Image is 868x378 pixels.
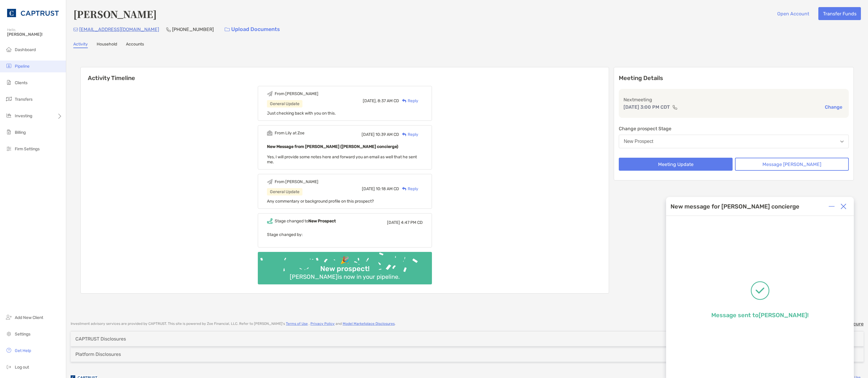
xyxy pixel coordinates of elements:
[166,27,171,32] img: Phone Icon
[275,131,305,136] div: From Lily at Zoe
[343,322,395,326] a: Model Marketplace Disclosures
[619,158,733,171] button: Meeting Update
[267,130,273,136] img: Event icon
[841,203,846,209] img: Close
[735,158,849,171] button: Message [PERSON_NAME]
[275,219,336,224] div: Stage changed to
[267,179,273,185] img: Event icon
[375,132,399,137] span: 10:39 AM CD
[267,154,417,164] span: Yes, I will provide some notes here and forward you an email as well that he sent me.
[378,98,399,103] span: 8:37 AM CD
[619,135,849,148] button: New Prospect
[399,186,418,192] div: Reply
[829,203,835,209] img: Expand or collapse
[258,252,432,279] img: Confetti
[671,203,799,210] div: New message for [PERSON_NAME] concierge
[97,42,117,48] a: Household
[619,74,849,82] p: Meeting Details
[267,199,374,204] span: Any commentary or background profile on this prospect?
[376,186,399,191] span: 10:18 AM CD
[7,32,62,37] span: [PERSON_NAME]!
[75,351,121,357] div: Platform Disclosures
[5,314,12,321] img: add_new_client icon
[15,130,26,135] span: Billing
[126,42,144,48] a: Accounts
[71,322,396,326] p: Investment advisory services are provided by CAPTRUST . This site is powered by Zoe Financial, LL...
[267,144,398,149] b: New Message from [PERSON_NAME] ([PERSON_NAME] concierge)
[338,256,352,265] div: 🎉
[5,363,12,370] img: logout icon
[15,80,27,85] span: Clients
[310,322,335,326] a: Privacy Policy
[15,47,36,52] span: Dashboard
[267,188,302,195] div: General Update
[73,42,88,48] a: Activity
[5,95,12,102] img: transfers icon
[402,187,407,191] img: Reply icon
[5,347,12,354] img: get-help icon
[286,322,308,326] a: Terms of Use
[711,312,809,319] p: Message sent to [PERSON_NAME] !
[5,145,12,152] img: firm-settings icon
[15,113,32,118] span: Investing
[624,96,844,103] p: Next meeting
[5,112,12,119] img: investing icon
[5,79,12,86] img: clients icon
[308,219,336,224] b: New Prospect
[15,332,30,337] span: Settings
[15,348,31,353] span: Get Help
[15,315,43,320] span: Add New Client
[275,179,318,184] div: From [PERSON_NAME]
[402,99,407,103] img: Reply icon
[773,7,814,20] button: Open Account
[624,139,653,144] div: New Prospect
[172,26,214,33] p: [PHONE_NUMBER]
[75,336,126,342] div: CAPTRUST Disclosures
[15,365,29,370] span: Log out
[267,231,423,238] p: Stage changed by:
[318,265,372,273] div: New prospect!
[399,131,418,138] div: Reply
[267,100,302,107] div: General Update
[5,46,12,53] img: dashboard icon
[221,23,284,36] a: Upload Documents
[363,98,377,103] span: [DATE],
[267,218,273,224] img: Event icon
[619,125,849,132] p: Change prospect Stage
[7,2,59,24] img: CAPTRUST Logo
[225,27,230,32] img: button icon
[402,133,407,136] img: Reply icon
[15,64,30,69] span: Pipeline
[624,103,670,111] p: [DATE] 3:00 PM CDT
[287,273,402,280] div: [PERSON_NAME] is now in your pipeline.
[275,91,318,96] div: From [PERSON_NAME]
[15,146,40,151] span: Firm Settings
[751,281,770,300] img: Message successfully sent
[5,128,12,136] img: billing icon
[81,67,609,82] h6: Activity Timeline
[79,26,159,33] p: [EMAIL_ADDRESS][DOMAIN_NAME]
[267,111,336,116] span: Just checking back with you on this.
[362,132,375,137] span: [DATE]
[399,98,418,104] div: Reply
[401,220,423,225] span: 4:47 PM CD
[267,91,273,97] img: Event icon
[818,7,861,20] button: Transfer Funds
[15,97,33,102] span: Transfers
[5,330,12,337] img: settings icon
[73,7,157,21] h4: [PERSON_NAME]
[73,28,78,31] img: Email Icon
[387,220,400,225] span: [DATE]
[840,141,844,143] img: Open dropdown arrow
[672,105,678,110] img: communication type
[362,186,375,191] span: [DATE]
[5,62,12,69] img: pipeline icon
[823,104,844,110] button: Change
